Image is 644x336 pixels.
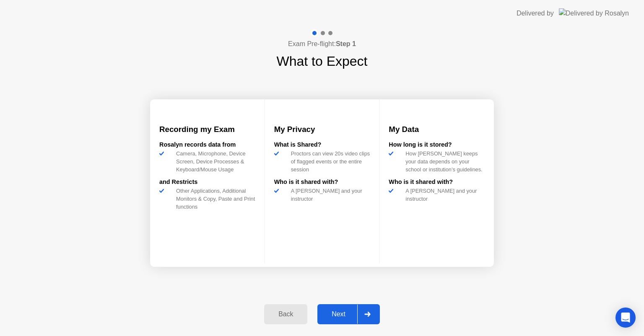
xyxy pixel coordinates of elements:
div: A [PERSON_NAME] and your instructor [288,187,370,203]
div: Camera, Microphone, Device Screen, Device Processes & Keyboard/Mouse Usage [173,150,255,174]
div: How [PERSON_NAME] keeps your data depends on your school or institution’s guidelines. [402,150,485,174]
h3: Recording my Exam [159,124,255,135]
h3: My Privacy [274,124,370,135]
h1: What to Expect [277,51,368,71]
div: Delivered by [517,8,554,18]
div: Back [267,310,305,318]
div: Next [320,310,357,318]
div: Who is it shared with? [274,178,370,187]
h4: Exam Pre-flight: [288,39,356,49]
div: How long is it stored? [389,140,485,150]
div: Who is it shared with? [389,178,485,187]
div: Proctors can view 20s video clips of flagged events or the entire session [288,150,370,174]
img: Delivered by Rosalyn [559,8,629,18]
div: Open Intercom Messenger [615,308,636,328]
button: Next [317,304,380,324]
div: A [PERSON_NAME] and your instructor [402,187,485,203]
b: Step 1 [336,40,356,47]
div: Other Applications, Additional Monitors & Copy, Paste and Print functions [173,187,255,211]
h3: My Data [389,124,485,135]
div: Rosalyn records data from [159,140,255,150]
button: Back [264,304,307,324]
div: What is Shared? [274,140,370,150]
div: and Restricts [159,178,255,187]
